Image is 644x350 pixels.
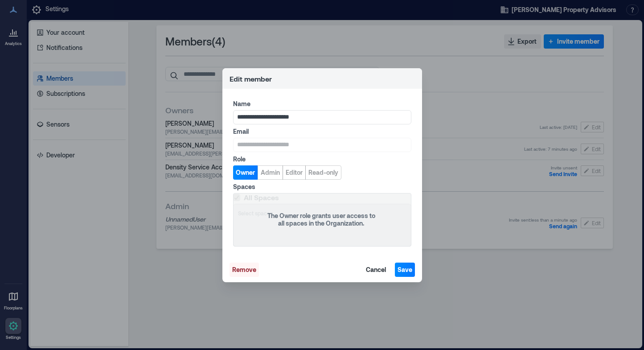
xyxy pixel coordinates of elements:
[258,165,283,180] button: Admin
[222,68,422,89] header: Edit member
[236,168,255,177] span: Owner
[366,265,386,274] span: Cancel
[305,165,341,180] button: Read-only
[232,265,256,274] span: Remove
[398,265,412,274] span: Save
[264,212,378,227] div: The Owner role grants user access to all spaces in the Organization.
[233,165,258,180] button: Owner
[230,263,259,277] button: Remove
[233,182,410,191] label: Spaces
[308,168,338,177] span: Read-only
[233,127,410,136] label: Email
[233,99,410,108] label: Name
[363,263,389,277] button: Cancel
[283,165,306,180] button: Editor
[261,168,280,177] span: Admin
[286,168,303,177] span: Editor
[395,263,415,277] button: Save
[233,155,410,164] label: Role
